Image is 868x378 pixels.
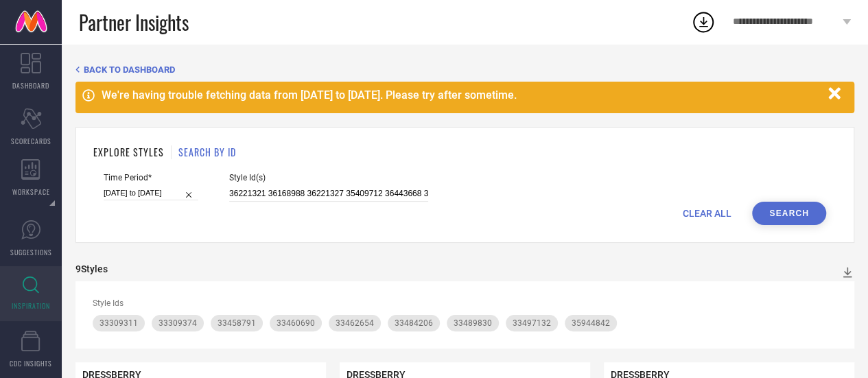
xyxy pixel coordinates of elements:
div: Back TO Dashboard [75,64,854,75]
button: Search [752,202,826,225]
div: Style Ids [93,298,837,308]
span: 33460690 [277,318,315,328]
span: 33458791 [218,318,256,328]
span: INSPIRATION [12,300,50,311]
span: BACK TO DASHBOARD [84,64,175,75]
h1: EXPLORE STYLES [93,145,164,159]
span: 33484206 [395,318,433,328]
span: 33462654 [336,318,374,328]
span: Style Id(s) [229,173,428,182]
div: Open download list [691,10,716,34]
span: CLEAR ALL [683,208,731,219]
span: 33497132 [513,318,551,328]
span: 33309374 [159,318,197,328]
input: Enter comma separated style ids e.g. 12345, 67890 [229,186,428,202]
span: Partner Insights [79,8,189,36]
span: 33489830 [454,318,492,328]
span: Time Period* [104,173,198,182]
span: SCORECARDS [11,136,51,146]
h1: SEARCH BY ID [178,145,236,159]
span: WORKSPACE [12,187,50,197]
span: DASHBOARD [12,80,49,91]
input: Select time period [104,186,198,200]
span: SUGGESTIONS [10,247,52,257]
span: 33309311 [99,318,138,328]
span: 35944842 [572,318,610,328]
div: We're having trouble fetching data from [DATE] to [DATE]. Please try after sometime. [102,88,821,102]
div: 9 Styles [75,263,108,274]
span: CDC INSIGHTS [10,358,52,368]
